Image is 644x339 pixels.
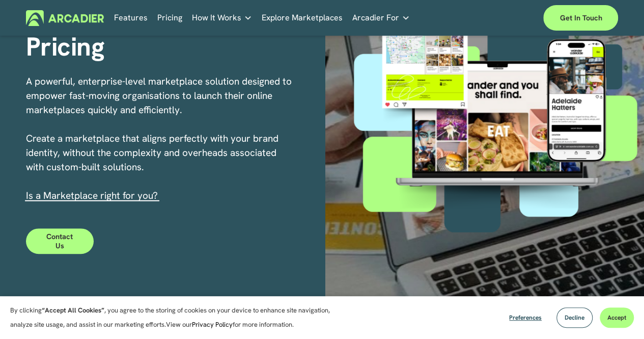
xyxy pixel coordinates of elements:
[543,5,618,31] a: Get in touch
[42,306,104,315] strong: “Accept All Cookies”
[29,189,158,202] a: s a Marketplace right for you?
[556,307,593,328] button: Decline
[26,189,158,202] span: I
[501,307,549,328] button: Preferences
[192,10,252,26] a: folder dropdown
[192,11,241,25] span: How It Works
[26,228,94,254] a: Contact Us
[565,314,584,322] span: Decline
[593,290,644,339] iframe: Chat Widget
[262,10,343,26] a: Explore Marketplaces
[26,74,294,203] p: A powerful, enterprise-level marketplace solution designed to empower fast-moving organisations t...
[192,320,233,329] a: Privacy Policy
[352,10,410,26] a: folder dropdown
[26,10,104,26] img: Arcadier
[509,314,542,322] span: Preferences
[10,303,341,332] p: By clicking , you agree to the storing of cookies on your device to enhance site navigation, anal...
[114,10,148,26] a: Features
[157,10,182,26] a: Pricing
[352,11,399,25] span: Arcadier For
